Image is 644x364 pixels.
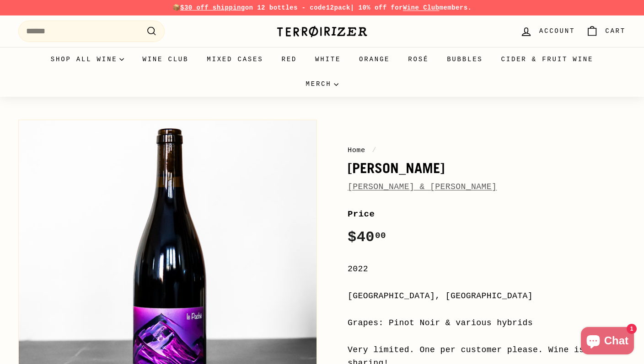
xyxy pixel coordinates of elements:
[348,290,626,303] div: [GEOGRAPHIC_DATA], [GEOGRAPHIC_DATA]
[348,146,365,154] a: Home
[42,47,134,72] summary: Shop all wine
[578,327,637,357] inbox-online-store-chat: Shopify online store chat
[375,231,386,241] sup: 00
[348,160,626,176] h1: [PERSON_NAME]
[348,145,626,156] nav: breadcrumbs
[198,47,272,72] a: Mixed Cases
[18,3,626,13] p: 📦 on 12 bottles - code | 10% off for members.
[492,47,603,72] a: Cider & Fruit Wine
[306,47,350,72] a: White
[272,47,306,72] a: Red
[133,47,198,72] a: Wine Club
[348,182,497,191] a: [PERSON_NAME] & [PERSON_NAME]
[515,18,580,45] a: Account
[399,47,438,72] a: Rosé
[539,26,575,36] span: Account
[180,4,245,11] span: $30 off shipping
[296,72,347,96] summary: Merch
[605,26,626,36] span: Cart
[580,18,631,45] a: Cart
[348,207,626,221] label: Price
[348,263,626,276] div: 2022
[403,4,440,11] a: Wine Club
[370,146,379,154] span: /
[438,47,492,72] a: Bubbles
[348,317,626,330] div: Grapes: Pinot Noir & various hybrids
[350,47,399,72] a: Orange
[348,229,386,246] span: $40
[326,4,350,11] strong: 12pack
